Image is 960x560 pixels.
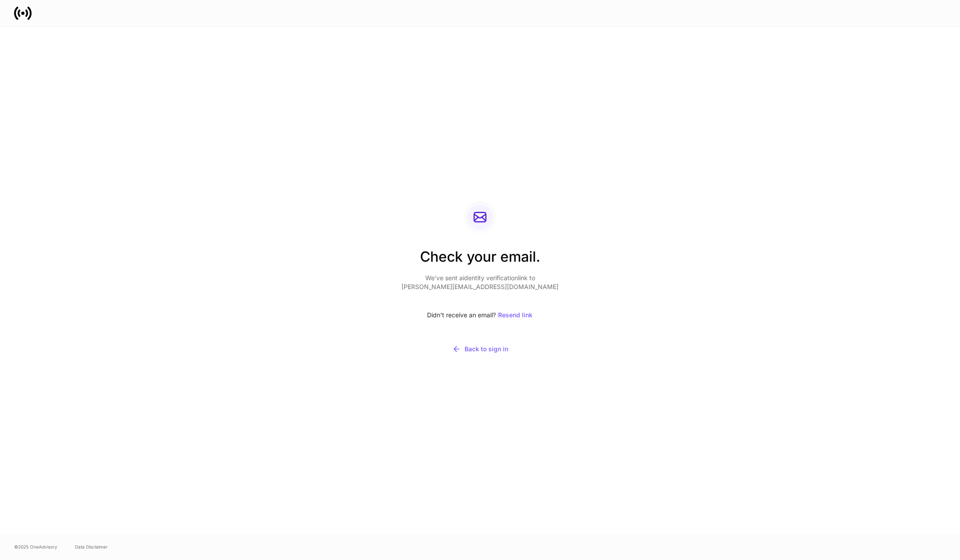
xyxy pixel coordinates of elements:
[401,274,559,291] p: We’ve sent a identity verification link to [PERSON_NAME][EMAIL_ADDRESS][DOMAIN_NAME]
[452,345,508,353] div: Back to sign in
[401,305,559,325] div: Didn’t receive an email?
[75,543,108,550] a: Data Disclaimer
[14,543,57,550] span: © 2025 OneAdvisory
[498,305,533,325] button: Resend link
[401,247,559,274] h2: Check your email.
[498,312,532,318] div: Resend link
[401,339,559,359] button: Back to sign in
